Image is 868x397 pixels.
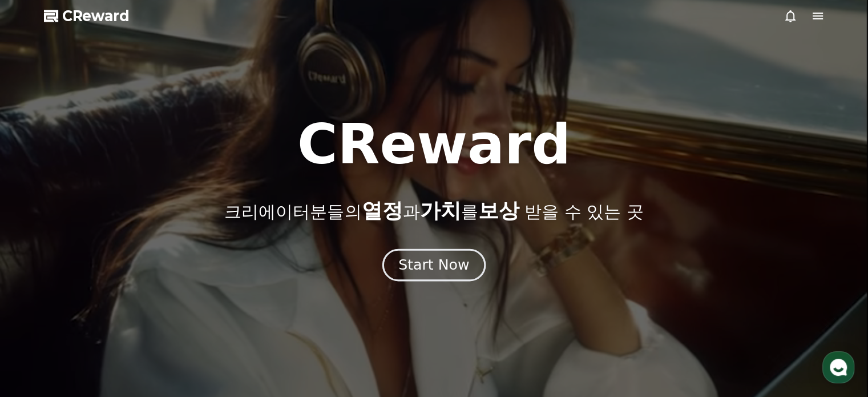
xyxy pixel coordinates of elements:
[419,199,461,222] span: 가치
[382,248,486,281] button: Start Now
[398,255,469,275] div: Start Now
[44,7,130,25] a: CReward
[147,302,219,331] a: 설정
[62,7,130,25] span: CReward
[361,199,402,222] span: 열정
[3,302,75,331] a: 홈
[385,261,483,272] a: Start Now
[75,302,147,331] a: 대화
[478,199,519,222] span: 보상
[297,117,571,172] h1: CReward
[36,319,43,328] span: 홈
[104,320,118,329] span: 대화
[224,199,643,222] p: 크리에이터분들의 과 를 받을 수 있는 곳
[176,319,190,328] span: 설정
